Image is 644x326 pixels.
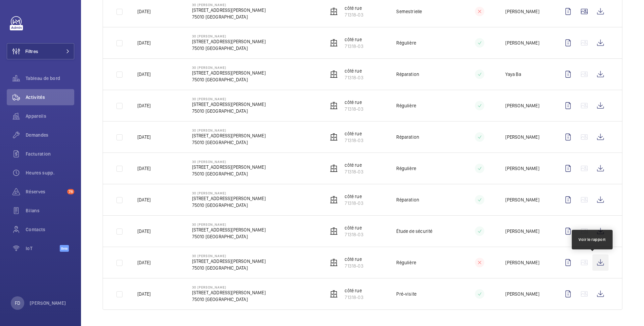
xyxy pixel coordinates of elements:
p: 30 [PERSON_NAME] [192,285,266,289]
p: côté rue [345,5,363,11]
img: elevator.svg [330,227,338,235]
p: 71318-03 [345,11,363,18]
span: Demandes [26,132,74,138]
p: [STREET_ADDRESS][PERSON_NAME] [192,195,266,202]
p: [STREET_ADDRESS][PERSON_NAME] [192,164,266,170]
img: elevator.svg [330,102,338,110]
span: Appareils [26,113,74,119]
p: [PERSON_NAME] [505,259,539,266]
span: 78 [67,189,74,194]
p: 75010 [GEOGRAPHIC_DATA] [192,76,266,83]
p: 30 [PERSON_NAME] [192,191,266,195]
img: elevator.svg [330,164,338,172]
p: 30 [PERSON_NAME] [192,65,266,70]
p: 30 [PERSON_NAME] [192,97,266,101]
p: [STREET_ADDRESS][PERSON_NAME] [192,7,266,13]
p: Réparation [396,196,419,203]
p: [PERSON_NAME] [505,134,539,140]
p: 71318-03 [345,74,363,81]
p: 71318-03 [345,263,363,269]
p: [DATE] [137,259,151,266]
p: [PERSON_NAME] [505,228,539,235]
p: côté rue [345,193,363,200]
span: Facturation [26,151,74,157]
p: Régulière [396,165,416,172]
button: Filtres [7,43,74,59]
p: 75010 [GEOGRAPHIC_DATA] [192,170,266,177]
p: [STREET_ADDRESS][PERSON_NAME] [192,258,266,265]
p: 71318-03 [345,168,363,175]
span: Beta [60,245,69,252]
p: [DATE] [137,291,151,297]
p: [PERSON_NAME] [505,291,539,297]
p: 71318-03 [345,106,363,112]
img: elevator.svg [330,7,338,16]
p: [STREET_ADDRESS][PERSON_NAME] [192,101,266,108]
p: 71318-03 [345,200,363,207]
p: Étude de sécurité [396,228,432,235]
p: 75010 [GEOGRAPHIC_DATA] [192,296,266,303]
img: elevator.svg [330,196,338,204]
p: [STREET_ADDRESS][PERSON_NAME] [192,38,266,45]
span: Activités [26,94,74,101]
p: [STREET_ADDRESS][PERSON_NAME] [192,132,266,139]
p: 75010 [GEOGRAPHIC_DATA] [192,265,266,271]
p: [DATE] [137,165,151,172]
p: [STREET_ADDRESS][PERSON_NAME] [192,226,266,233]
p: [PERSON_NAME] [505,102,539,109]
p: 30 [PERSON_NAME] [192,34,266,38]
p: [STREET_ADDRESS][PERSON_NAME] [192,289,266,296]
span: Contacts [26,226,74,233]
img: elevator.svg [330,259,338,267]
p: Réparation [396,71,419,78]
span: Bilans [26,207,74,214]
p: 30 [PERSON_NAME] [192,160,266,164]
p: [DATE] [137,71,151,78]
span: Heures supp. [26,169,74,176]
p: [PERSON_NAME] [505,39,539,46]
p: 71318-03 [345,43,363,50]
span: Tableau de bord [26,75,74,82]
p: côté rue [345,99,363,106]
p: Régulière [396,259,416,266]
p: côté rue [345,67,363,74]
p: 30 [PERSON_NAME] [192,254,266,258]
p: Yaya Ba [505,71,521,78]
div: Voir le rapport [579,237,606,243]
p: 30 [PERSON_NAME] [192,222,266,226]
p: 71318-03 [345,231,363,238]
p: 71318-03 [345,137,363,144]
p: côté rue [345,224,363,231]
span: IoT [26,245,60,252]
p: Régulière [396,102,416,109]
p: [DATE] [137,8,151,15]
p: 75010 [GEOGRAPHIC_DATA] [192,13,266,20]
p: [DATE] [137,39,151,46]
p: 75010 [GEOGRAPHIC_DATA] [192,202,266,209]
span: Réserves [26,188,64,195]
p: côté rue [345,287,363,294]
p: 71318-03 [345,294,363,301]
img: elevator.svg [330,39,338,47]
p: [STREET_ADDRESS][PERSON_NAME] [192,70,266,76]
img: elevator.svg [330,70,338,78]
p: 75010 [GEOGRAPHIC_DATA] [192,45,266,52]
p: [DATE] [137,228,151,235]
p: [PERSON_NAME] [505,165,539,172]
img: elevator.svg [330,133,338,141]
p: [DATE] [137,134,151,140]
p: 30 [PERSON_NAME] [192,128,266,132]
p: [PERSON_NAME] [505,196,539,203]
p: Réparation [396,134,419,140]
p: 75010 [GEOGRAPHIC_DATA] [192,233,266,240]
p: 75010 [GEOGRAPHIC_DATA] [192,139,266,146]
p: [DATE] [137,102,151,109]
p: 30 [PERSON_NAME] [192,3,266,7]
p: côté rue [345,36,363,43]
p: côté rue [345,162,363,168]
p: [PERSON_NAME] [505,8,539,15]
p: Semestrielle [396,8,422,15]
p: côté rue [345,130,363,137]
p: [PERSON_NAME] [30,300,66,306]
p: 75010 [GEOGRAPHIC_DATA] [192,108,266,114]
